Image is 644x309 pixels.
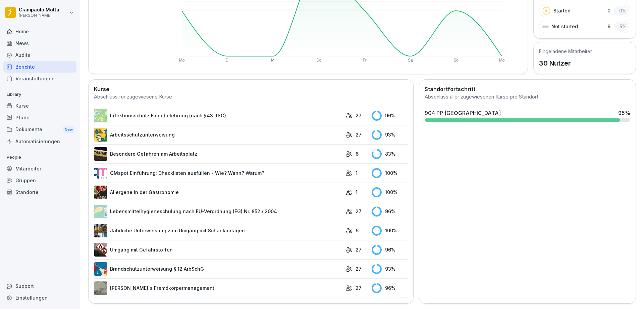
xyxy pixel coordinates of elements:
[372,111,408,121] div: 96 %
[3,37,76,49] a: News
[422,106,633,124] a: 904 PP [GEOGRAPHIC_DATA]95%
[408,58,413,63] text: Sa
[372,187,408,197] div: 100 %
[356,169,358,177] p: 1
[356,284,362,292] p: 27
[179,58,185,63] text: Mo
[372,168,408,178] div: 100 %
[356,227,359,234] p: 6
[3,123,76,136] div: Dokumente
[614,6,629,15] div: 0 %
[94,128,107,142] img: bgsrfyvhdm6180ponve2jajk.png
[356,150,359,157] p: 6
[94,85,408,93] h2: Kurse
[3,112,76,123] a: Pfade
[94,109,342,122] a: Infektionsschutz Folgebelehrung (nach §43 IfSG)
[94,166,107,180] img: rsy9vu330m0sw5op77geq2rv.png
[372,206,408,217] div: 96 %
[539,48,592,55] h5: Eingeladene Mitarbeiter
[94,262,342,276] a: Brandschutzunterweisung § 12 ArbSchG
[553,7,571,14] p: Started
[539,58,592,68] p: 30 Nutzer
[372,245,408,255] div: 96 %
[94,224,342,237] a: Jährliche Unterweisung zum Umgang mit Schankanlagen
[372,149,408,159] div: 83 %
[94,93,408,101] div: Abschluss für zugewiesene Kurse
[3,136,76,147] a: Automatisierungen
[363,58,366,63] text: Fr
[226,58,229,63] text: Di
[94,128,342,142] a: Arbeitsschutzunterweisung
[425,93,630,101] div: Abschluss aller zugewiesenen Kurse pro Standort
[94,147,107,161] img: zq4t51x0wy87l3xh8s87q7rq.png
[3,61,76,73] a: Berichte
[94,243,342,257] a: Umgang mit Gefahrstoffen
[94,205,107,218] img: gxsnf7ygjsfsmxd96jxi4ufn.png
[3,163,76,175] a: Mitarbeiter
[94,224,107,237] img: etou62n52bjq4b8bjpe35whp.png
[94,186,107,199] img: gsgognukgwbtoe3cnlsjjbmw.png
[372,283,408,293] div: 96 %
[3,152,76,163] p: People
[3,26,76,37] a: Home
[94,205,342,218] a: Lebensmittelhygieneschulung nach EU-Verordnung (EG) Nr. 852 / 2004
[356,208,362,215] p: 27
[425,109,501,117] div: 904 PP [GEOGRAPHIC_DATA]
[425,85,630,93] h2: Standortfortschritt
[551,23,578,30] p: Not started
[94,281,107,295] img: ltafy9a5l7o16y10mkzj65ij.png
[63,126,74,133] div: New
[356,246,362,253] p: 27
[94,147,342,161] a: Besondere Gefahren am Arbeitsplatz
[3,280,76,292] div: Support
[356,131,362,138] p: 27
[356,189,358,196] p: 1
[94,186,342,199] a: Allergene in der Gastronomie
[94,109,107,122] img: tgff07aey9ahi6f4hltuk21p.png
[499,58,505,63] text: Mo
[3,123,76,136] a: DokumenteNew
[453,58,459,63] text: So
[607,23,610,30] p: 9
[94,281,342,295] a: [PERSON_NAME]`s Fremdkörpermanagement
[372,130,408,140] div: 93 %
[3,175,76,186] a: Gruppen
[19,13,59,18] p: [PERSON_NAME]
[3,73,76,84] a: Veranstaltungen
[3,49,76,61] a: Audits
[316,58,322,63] text: Do
[372,226,408,236] div: 100 %
[94,262,107,276] img: b0iy7e1gfawqjs4nezxuanzk.png
[94,243,107,257] img: ro33qf0i8ndaw7nkfv0stvse.png
[3,89,76,100] p: Library
[3,100,76,112] a: Kurse
[94,166,342,180] a: QMspot Einführung: Checklisten ausfüllen - Wie? Wann? Warum?
[3,292,76,304] a: Einstellungen
[19,7,59,13] p: Giampaolo Motta
[372,264,408,274] div: 93 %
[3,186,76,198] a: Standorte
[618,109,630,117] div: 95 %
[607,7,610,14] p: 0
[614,22,629,31] div: 5 %
[356,265,362,272] p: 27
[356,112,362,119] p: 27
[271,58,275,63] text: Mi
